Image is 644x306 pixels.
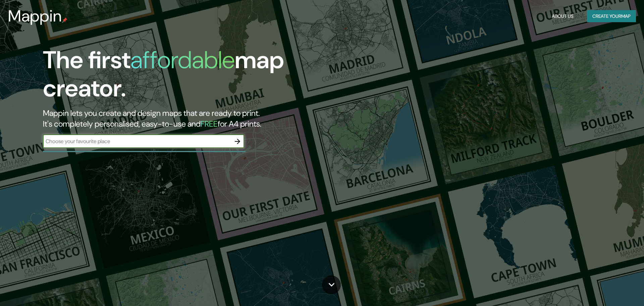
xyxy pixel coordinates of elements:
img: mappin-pin [62,17,67,23]
iframe: Help widget launcher [584,280,637,299]
button: About Us [549,10,576,23]
button: Create yourmap [587,10,636,23]
h3: Mappin [8,7,62,26]
h1: affordable [130,44,235,76]
h5: FREE [201,119,218,129]
input: Choose your favourite place [43,137,231,145]
h2: Mappin lets you create and design maps that are ready to print. It's completely personalised, eas... [43,108,365,129]
h1: The first map creator. [43,46,365,108]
